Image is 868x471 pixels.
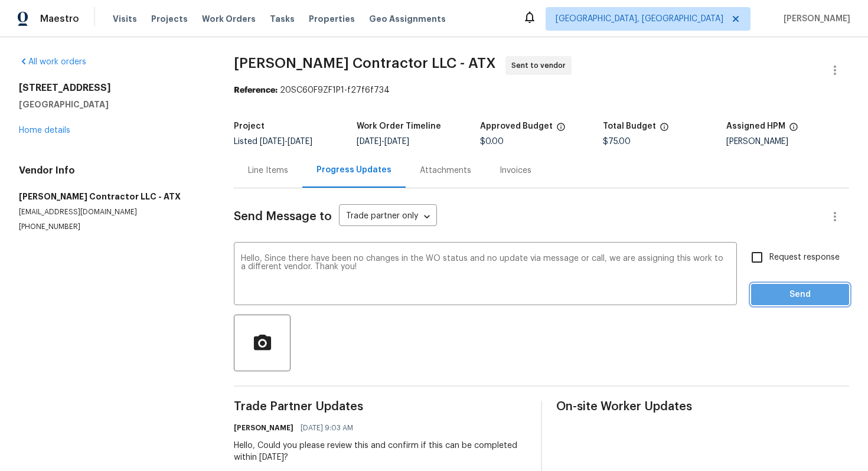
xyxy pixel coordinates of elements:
span: Maestro [40,13,79,25]
span: On-site Worker Updates [556,401,849,413]
h6: [PERSON_NAME] [234,422,293,434]
h5: [PERSON_NAME] Contractor LLC - ATX [19,191,205,202]
span: Tasks [270,15,295,23]
h4: Vendor Info [19,165,205,176]
span: - [260,138,312,146]
textarea: Hello, Since there have been no changes in the WO status and no update via message or call, we ar... [241,254,730,296]
span: The hpm assigned to this work order. [789,122,798,138]
div: Hello, Could you please review this and confirm if this can be completed within [DATE]? [234,440,527,463]
h5: [GEOGRAPHIC_DATA] [19,99,205,110]
span: Trade Partner Updates [234,401,527,413]
h5: Work Order Timeline [357,122,441,130]
span: Send [761,287,840,302]
div: Invoices [500,165,531,176]
span: The total cost of line items that have been approved by both Opendoor and the Trade Partner. This... [556,122,566,138]
span: Request response [769,251,840,264]
b: Reference: [234,86,278,94]
div: [PERSON_NAME] [726,138,849,146]
h5: Project [234,122,265,130]
span: Send Message to [234,211,332,223]
span: $0.00 [480,138,504,146]
button: Send [751,284,849,306]
span: - [357,138,409,146]
div: Progress Updates [316,164,391,176]
h5: Approved Budget [480,122,553,130]
span: Geo Assignments [369,13,446,25]
h5: Assigned HPM [726,122,785,130]
span: [DATE] [357,138,381,146]
h5: Total Budget [603,122,656,130]
span: [GEOGRAPHIC_DATA], [GEOGRAPHIC_DATA] [556,13,723,25]
span: [DATE] [260,138,285,146]
span: Listed [234,138,312,146]
div: 20SC60F9ZF1P1-f27f6f734 [234,84,849,96]
p: [EMAIL_ADDRESS][DOMAIN_NAME] [19,207,205,217]
span: [PERSON_NAME] [779,13,850,25]
span: [DATE] [384,138,409,146]
div: Attachments [420,165,471,176]
span: Visits [113,13,137,25]
span: Properties [309,13,355,25]
span: [DATE] 9:03 AM [301,422,353,434]
a: All work orders [19,58,86,66]
p: [PHONE_NUMBER] [19,222,205,232]
span: Projects [151,13,188,25]
a: Home details [19,126,70,135]
h2: [STREET_ADDRESS] [19,82,205,94]
div: Line Items [248,165,288,176]
span: The total cost of line items that have been proposed by Opendoor. This sum includes line items th... [660,122,669,138]
span: Work Orders [202,13,256,25]
div: Trade partner only [339,207,437,227]
span: [PERSON_NAME] Contractor LLC - ATX [234,56,496,70]
span: Sent to vendor [511,60,570,71]
span: [DATE] [288,138,312,146]
span: $75.00 [603,138,631,146]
